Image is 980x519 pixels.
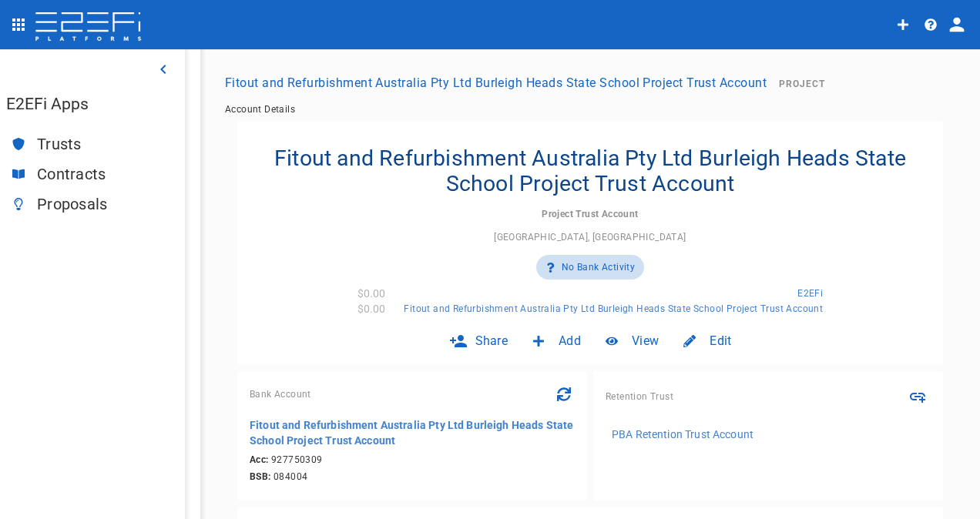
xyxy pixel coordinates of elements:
span: Trusts [37,136,173,153]
span: Bank Account [250,389,311,400]
span: 927750309 [250,454,575,465]
span: Share [475,332,508,350]
nav: breadcrumb [225,104,955,115]
span: Account Details [225,104,295,115]
span: Proposals [37,196,173,213]
span: Contracts [37,166,173,183]
span: Edit [710,332,731,350]
b: BSB: [250,471,271,482]
p: Fitout and Refurbishment Australia Pty Ltd Burleigh Heads State School Project Trust Account [250,417,575,448]
span: Retention Trust [606,391,673,402]
button: Fitout and Refurbishment Australia Pty Ltd Burleigh Heads State School Project Trust Account [219,68,773,98]
span: Last refreshed August 20, 2025 1:46 PM [553,383,575,405]
span: Project Trust Account [542,209,638,219]
span: Add [559,332,581,350]
span: Project [779,79,825,89]
span: No Bank Activity [562,262,635,273]
span: [GEOGRAPHIC_DATA], [GEOGRAPHIC_DATA] [494,232,686,243]
h4: Fitout and Refurbishment Australia Pty Ltd Burleigh Heads State School Project Trust Account [250,146,931,196]
p: $0.00 [357,301,386,316]
span: E2EFi [797,288,823,299]
p: $0.00 [357,286,386,301]
span: Fitout and Refurbishment Australia Pty Ltd Burleigh Heads State School Project Trust Account [404,303,823,314]
button: Link RTA [904,383,931,410]
b: Acc: [250,454,269,465]
span: 084004 [250,471,575,482]
p: PBA Retention Trust Account [612,427,753,442]
span: View [632,332,659,350]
